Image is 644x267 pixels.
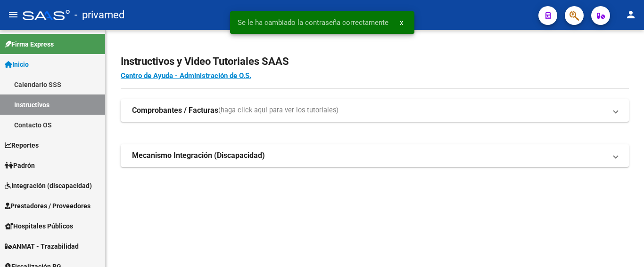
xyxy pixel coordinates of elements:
span: Padrón [5,160,35,171]
span: Reportes [5,140,39,150]
h2: Instructivos y Video Tutoriales SAAS [121,53,629,71]
span: Inicio [5,59,29,70]
span: x [400,18,403,27]
a: Centro de Ayuda - Administración de O.S. [121,71,251,80]
mat-expansion-panel-header: Comprobantes / Facturas(haga click aquí para ver los tutoriales) [121,99,629,122]
strong: Comprobantes / Facturas [132,105,218,116]
span: Se le ha cambiado la contraseña correctamente [238,18,388,27]
mat-icon: person [625,9,636,20]
span: - privamed [74,5,124,25]
span: Hospitales Públicos [5,221,73,231]
mat-icon: menu [8,9,19,20]
span: Prestadores / Proveedores [5,201,91,211]
span: Integración (discapacidad) [5,181,92,191]
mat-expansion-panel-header: Mecanismo Integración (Discapacidad) [121,144,629,167]
span: Firma Express [5,39,54,49]
button: x [392,14,411,31]
iframe: Intercom live chat [612,235,635,258]
span: ANMAT - Trazabilidad [5,241,79,251]
span: (haga click aquí para ver los tutoriales) [218,105,339,116]
strong: Mecanismo Integración (Discapacidad) [132,150,265,161]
